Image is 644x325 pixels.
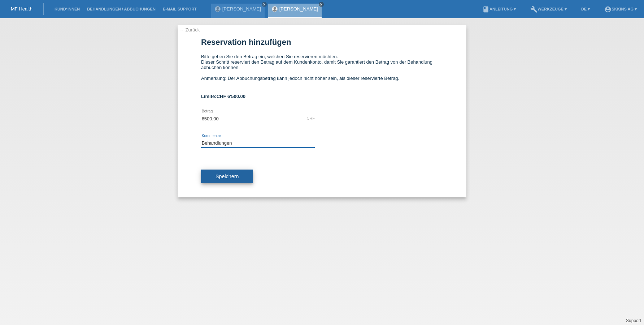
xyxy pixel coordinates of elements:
[601,7,640,11] a: account_circleSKKINS AG ▾
[179,27,200,33] a: ← Zurück
[319,2,324,7] a: close
[201,170,253,183] button: Speichern
[482,6,489,13] i: book
[604,6,612,13] i: account_circle
[262,2,267,7] a: close
[279,6,318,12] a: [PERSON_NAME]
[201,54,443,86] div: Bitte geben Sie den Betrag ein, welchen Sie reservieren möchten. Dieser Schritt reserviert den Be...
[479,7,519,11] a: bookAnleitung ▾
[222,6,261,12] a: [PERSON_NAME]
[51,7,83,11] a: Kund*innen
[217,94,245,99] span: CHF 6'500.00
[201,38,443,47] h1: Reservation hinzufügen
[201,94,245,99] b: Limite:
[306,116,315,120] div: CHF
[527,7,570,11] a: buildWerkzeuge ▾
[578,7,593,11] a: DE ▾
[319,3,323,6] i: close
[262,3,266,6] i: close
[530,6,538,13] i: build
[216,174,239,179] span: Speichern
[626,318,641,323] a: Support
[83,7,159,11] a: Behandlungen / Abbuchungen
[159,7,200,11] a: E-Mail Support
[11,6,32,12] a: MF Health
